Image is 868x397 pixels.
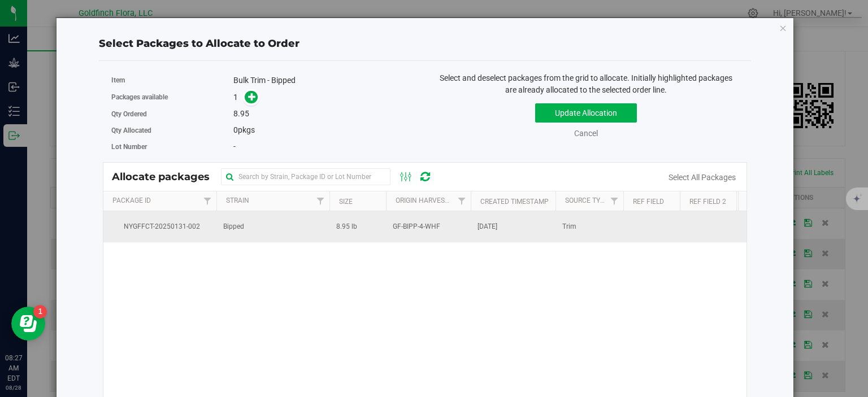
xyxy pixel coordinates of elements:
[565,197,609,204] a: Source Type
[393,221,440,232] span: GF-BIPP-4-WHF
[99,36,751,51] div: Select Packages to Allocate to Order
[233,142,236,151] span: -
[311,191,329,211] a: Filter
[112,171,221,183] span: Allocate packages
[336,221,357,232] span: 8.95 lb
[112,197,151,204] a: Package Id
[111,142,233,152] label: Lot Number
[478,221,497,232] span: [DATE]
[562,221,576,232] span: Trim
[110,221,210,232] span: NYGFFCT-20250131-002
[339,198,353,206] a: Size
[11,307,45,341] iframe: Resource center
[669,173,736,182] a: Select All Packages
[633,198,664,206] a: Ref Field
[396,197,453,204] a: Origin Harvests
[33,305,47,319] iframe: Resource center unread badge
[223,221,244,232] span: Bipped
[221,168,390,185] input: Search by Strain, Package ID or Lot Number
[480,198,549,206] a: Created Timestamp
[689,198,726,206] a: Ref Field 2
[111,92,233,102] label: Packages available
[233,93,238,102] span: 1
[198,191,216,211] a: Filter
[452,191,471,211] a: Filter
[233,109,249,118] span: 8.95
[233,125,238,134] span: 0
[111,75,233,85] label: Item
[111,125,233,136] label: Qty Allocated
[233,75,416,86] div: Bulk Trim - Bipped
[111,109,233,119] label: Qty Ordered
[535,103,637,123] button: Update Allocation
[605,191,623,211] a: Filter
[440,73,732,94] span: Select and deselect packages from the grid to allocate. Initially highlighted packages are alread...
[233,125,255,134] span: pkgs
[574,129,598,138] a: Cancel
[226,197,249,204] a: Strain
